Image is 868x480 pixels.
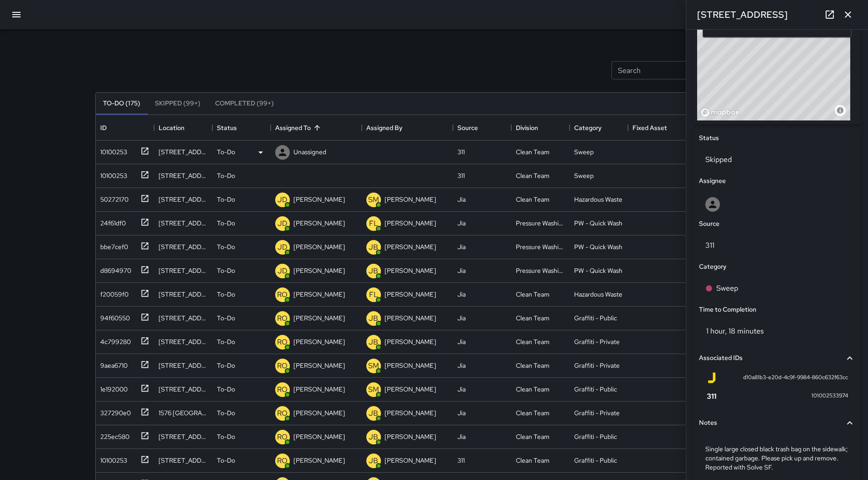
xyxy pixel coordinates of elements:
[574,195,622,204] div: Hazardous Waste
[385,408,436,417] p: [PERSON_NAME]
[369,432,378,443] p: JB
[277,384,288,395] p: RO
[97,405,131,417] div: 327290e0
[457,313,466,323] div: Jia
[516,266,565,275] div: Pressure Washing
[159,171,208,180] div: 101 Grove Street
[516,456,550,465] div: Clean Team
[368,384,379,395] p: SM
[369,313,378,324] p: JB
[277,242,288,253] p: JD
[97,262,131,275] div: d8694970
[516,290,550,299] div: Clean Team
[277,289,288,300] p: RO
[159,147,208,157] div: 30 Polk Street
[97,167,127,180] div: 10100253
[277,194,288,205] p: JD
[97,310,130,323] div: 94f60550
[159,361,208,370] div: 10 South Van Ness Avenue
[516,432,550,441] div: Clean Team
[457,337,466,346] div: Jia
[159,219,208,228] div: 625 Turk Street
[217,171,235,180] p: To-Do
[385,456,436,465] p: [PERSON_NAME]
[516,361,550,370] div: Clean Team
[217,219,235,228] p: To-Do
[293,385,345,394] p: [PERSON_NAME]
[212,115,271,141] div: Status
[511,115,570,141] div: Division
[97,357,128,370] div: 9aea6710
[457,219,466,228] div: Jia
[217,242,235,251] p: To-Do
[574,385,617,394] div: Graffiti - Public
[277,408,288,419] p: RO
[369,218,378,229] p: FL
[217,313,235,323] p: To-Do
[159,385,208,394] div: 1500 Market Street
[574,290,622,299] div: Hazardous Waste
[457,290,466,299] div: Jia
[159,195,208,204] div: 1390 Market Street
[574,361,620,370] div: Graffiti - Private
[159,456,208,465] div: 86 Mcallister Street
[516,337,550,346] div: Clean Team
[574,432,617,441] div: Graffiti - Public
[457,361,466,370] div: Jia
[385,219,436,228] p: [PERSON_NAME]
[369,408,378,419] p: JB
[293,147,326,157] p: Unassigned
[632,115,667,141] div: Fixed Asset
[516,115,538,141] div: Division
[574,408,620,417] div: Graffiti - Private
[100,115,107,141] div: ID
[148,93,208,115] button: Skipped (99+)
[97,286,128,299] div: f20059f0
[453,115,511,141] div: Source
[277,455,288,466] p: RO
[159,242,208,251] div: 1520 Market Street
[277,432,288,443] p: RO
[97,191,128,204] div: 50272170
[217,147,235,157] p: To-Do
[311,121,324,134] button: Sort
[159,432,208,441] div: 1520 Market Street
[293,219,345,228] p: [PERSON_NAME]
[217,361,235,370] p: To-Do
[368,360,379,371] p: SM
[457,171,465,180] div: 311
[457,195,466,204] div: Jia
[457,456,465,465] div: 311
[369,242,378,253] p: JB
[516,313,550,323] div: Clean Team
[97,428,129,441] div: 225ec580
[369,289,378,300] p: FL
[574,337,620,346] div: Graffiti - Private
[217,408,235,417] p: To-Do
[293,337,345,346] p: [PERSON_NAME]
[208,93,281,115] button: Completed (99+)
[457,115,478,141] div: Source
[362,115,453,141] div: Assigned By
[574,171,594,180] div: Sweep
[457,432,466,441] div: Jia
[217,337,235,346] p: To-Do
[159,266,208,275] div: 1182 Market Street
[516,408,550,417] div: Clean Team
[385,266,436,275] p: [PERSON_NAME]
[457,266,466,275] div: Jia
[217,385,235,394] p: To-Do
[96,93,148,115] button: To-Do (175)
[159,313,208,323] div: 1500 Market Street
[277,266,288,277] p: JD
[574,313,617,323] div: Graffiti - Public
[385,242,436,251] p: [PERSON_NAME]
[293,242,345,251] p: [PERSON_NAME]
[217,290,235,299] p: To-Do
[516,171,550,180] div: Clean Team
[217,195,235,204] p: To-Do
[159,408,208,417] div: 1576 Market Street
[368,194,379,205] p: SM
[457,408,466,417] div: Jia
[154,115,212,141] div: Location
